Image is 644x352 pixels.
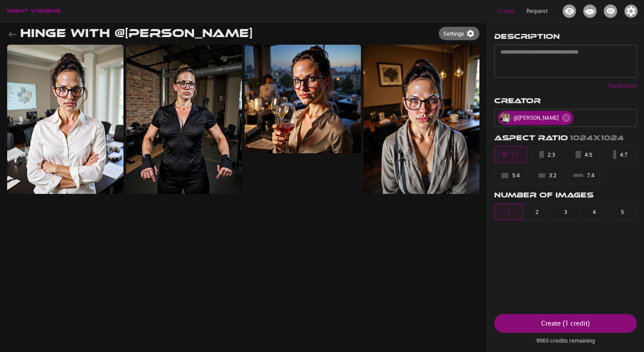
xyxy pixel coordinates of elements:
[559,7,580,14] a: Projects
[551,203,580,221] button: 3
[494,33,560,45] h3: Description
[494,97,541,109] h3: Creator
[526,7,547,16] p: Request
[576,150,592,160] div: 4:5
[568,146,601,163] button: 4:5
[531,146,564,163] button: 2:3
[494,167,527,184] button: 5:4
[20,27,253,40] h1: Hinge with @[PERSON_NAME]
[494,191,637,203] h3: Number of Images
[245,45,361,153] img: 04 - Hinge with @Miss Fawks
[7,45,123,194] img: 05 - Hinge with @Miss Fawks
[608,81,637,90] p: Randomize
[364,45,480,194] img: 05 - Hinge with @Miss Fawks
[604,146,637,163] button: 4:7
[494,146,527,163] button: 1:1
[494,203,523,221] button: 1
[126,45,242,194] img: 04 - Hinge with @Miss Fawks
[494,333,637,345] p: 9965 credits remaining
[498,111,573,125] div: Miss Fawks@[PERSON_NAME]
[7,9,61,13] img: logo
[494,134,570,146] h3: Aspect Ratio
[503,150,518,160] div: 1:1
[621,2,641,21] button: Icon
[580,203,609,221] button: 4
[608,203,637,221] button: 5
[501,170,520,180] div: 5:4
[539,150,555,160] div: 2:3
[583,4,597,18] img: Icon
[559,2,580,21] button: Icon
[600,2,621,21] button: Icon
[531,167,564,184] button: 3:2
[600,7,621,14] a: Collabs
[613,150,627,160] div: 4:7
[508,114,564,122] span: @[PERSON_NAME]
[439,27,479,41] button: Settings
[568,167,601,184] button: 7:4
[563,4,576,18] img: Icon
[570,134,624,146] h3: 1024x1024
[604,4,617,18] img: Icon
[523,203,552,221] button: 2
[500,113,511,123] img: Miss Fawks
[541,317,590,329] div: Create ( 1 credit )
[580,2,600,21] button: Icon
[494,314,637,333] button: Create (1 credit)
[580,7,600,14] a: Creators
[624,4,638,18] img: Icon
[498,7,515,16] p: Create
[538,170,556,180] div: 3:2
[573,170,594,180] div: 7:4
